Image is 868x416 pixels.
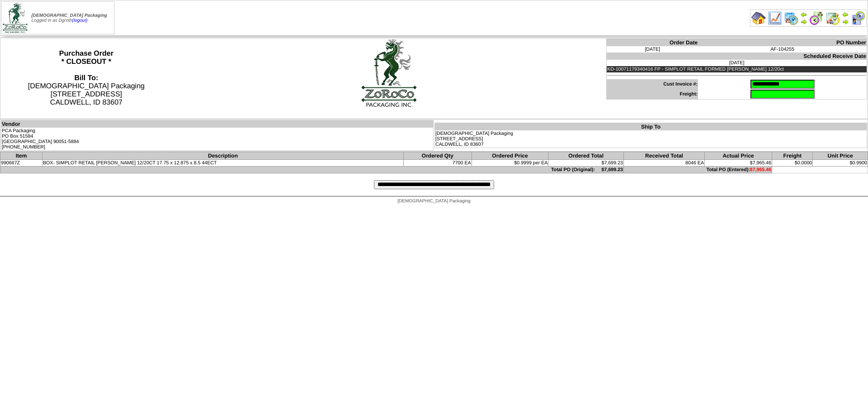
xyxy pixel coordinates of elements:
[750,167,771,172] span: $7,965.46
[548,160,624,167] td: $7,699.23
[624,160,705,167] td: 8046 EA
[0,38,172,119] th: Purchase Order * CLOSEOUT *
[404,152,472,160] th: Ordered Qty
[851,11,865,25] img: calendarcustomer.gif
[842,11,849,18] img: arrowleft.gif
[800,18,807,25] img: arrowright.gif
[0,160,42,167] td: 990667Z
[607,39,698,47] th: Order Date
[784,11,798,25] img: calendarprod.gif
[397,199,470,204] span: [DEMOGRAPHIC_DATA] Packaging
[32,13,107,23] span: Logged in as Dgroth
[624,152,705,160] th: Received Total
[698,46,867,53] td: AF-104255
[72,18,88,23] a: (logout)
[813,152,868,160] th: Unit Price
[548,152,624,160] th: Ordered Total
[772,152,813,160] th: Freight
[800,11,807,18] img: arrowleft.gif
[607,46,698,53] td: [DATE]
[795,160,812,166] span: $0.0000
[750,160,771,166] span: $7,965.46
[28,74,145,106] span: [DEMOGRAPHIC_DATA] Packaging [STREET_ADDRESS] CALDWELL, ID 83607
[0,167,624,173] td: Total PO (Original): $7,699.23
[607,53,867,60] th: Scheduled Receive Date
[698,39,867,47] th: PO Number
[32,13,107,18] span: [DEMOGRAPHIC_DATA] Packaging
[435,130,867,148] td: [DEMOGRAPHIC_DATA] Packaging [STREET_ADDRESS] CALDWELL, ID 83607
[3,3,28,33] img: zoroco-logo-small.webp
[607,79,698,89] td: Cust Invoice #:
[751,11,766,25] img: home.gif
[1,128,434,151] td: PCA Packaging PO Box 51584 [GEOGRAPHIC_DATA] 90051-5884 [PHONE_NUMBER]
[813,160,868,167] td: $0.9900
[472,152,548,160] th: Ordered Price
[768,11,782,25] img: line_graph.gif
[472,160,548,167] td: $0.9999 per EA
[705,152,772,160] th: Actual Price
[361,38,417,107] img: logoBig.jpg
[1,120,434,128] th: Vendor
[826,11,840,25] img: calendarinout.gif
[42,160,403,167] td: BOX- SIMPLOT RETAIL [PERSON_NAME] 12/20CT 17.75 x 12.875 x 8.5 44ECT
[0,152,42,160] th: Item
[842,18,849,25] img: arrowright.gif
[74,74,98,82] strong: Bill To:
[435,123,867,131] th: Ship To
[624,167,772,173] td: Total PO (Entered):
[404,160,472,167] td: 7700 EA
[809,11,824,25] img: calendarblend.gif
[607,89,698,100] td: Freight:
[42,152,403,160] th: Description
[607,66,867,72] td: KD-10071179340416 FP - SIMPLOT RETAIL FORMED [PERSON_NAME] 12/20ct
[607,60,867,66] td: [DATE]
